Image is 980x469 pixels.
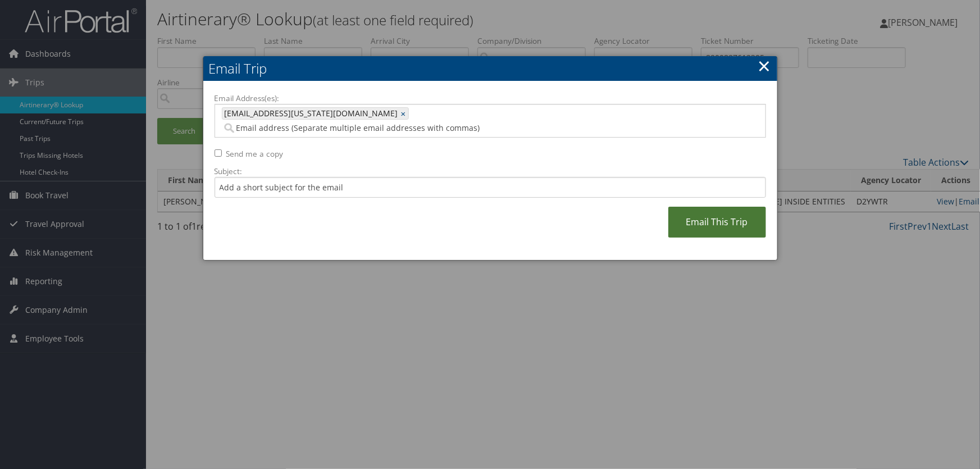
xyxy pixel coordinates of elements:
a: Email This Trip [668,207,766,238]
label: Send me a copy [226,148,284,160]
label: Email Address(es): [215,93,766,104]
h2: Email Trip [203,56,777,81]
input: Email address (Separate multiple email addresses with commas) [222,122,674,134]
span: [EMAIL_ADDRESS][US_STATE][DOMAIN_NAME] [222,108,398,119]
a: × [758,54,771,77]
a: × [401,108,408,119]
label: Subject: [215,166,766,177]
input: Add a short subject for the email [215,177,766,198]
